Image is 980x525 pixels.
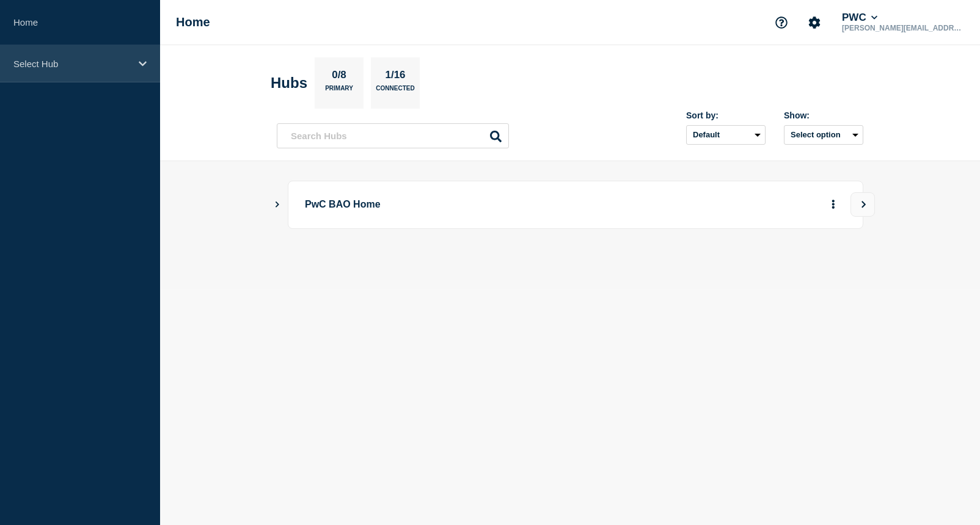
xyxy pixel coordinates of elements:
button: View [850,192,875,217]
button: More actions [825,194,841,216]
button: Select option [784,125,863,145]
button: Support [769,10,794,35]
div: Show: [784,110,863,120]
h2: Hubs [271,74,307,92]
p: 1/16 [381,69,410,85]
h1: Home [176,15,210,29]
div: Sort by: [686,110,766,120]
p: PwC BAO Home [305,194,643,216]
p: 0/8 [327,69,351,85]
select: Sort by [686,125,766,145]
button: PWC [839,12,880,24]
p: Select Hub [13,59,131,69]
p: Connected [376,85,414,98]
p: Primary [325,85,353,98]
button: Show Connected Hubs [274,200,280,209]
button: Account settings [802,10,827,35]
p: [PERSON_NAME][EMAIL_ADDRESS][PERSON_NAME][DOMAIN_NAME] [839,24,967,32]
input: Search Hubs [277,123,509,148]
